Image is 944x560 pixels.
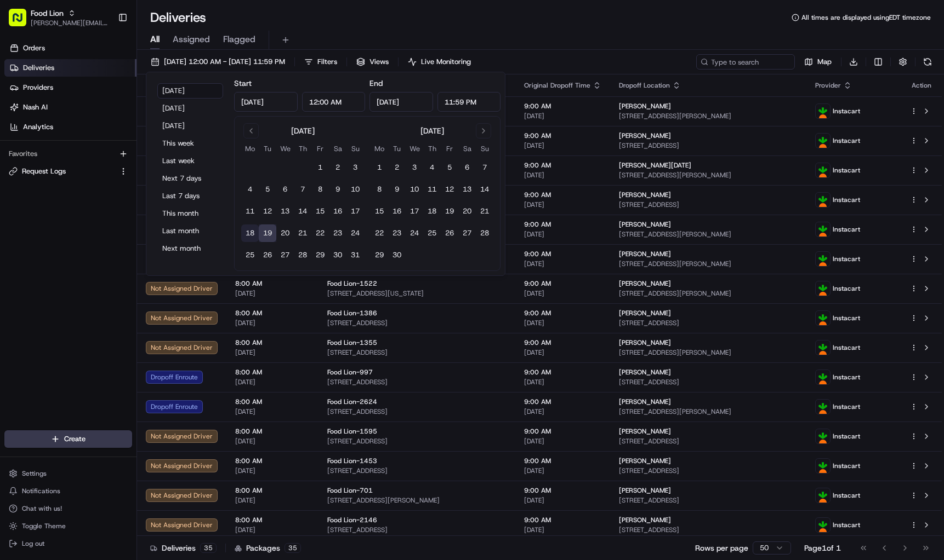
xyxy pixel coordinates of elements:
[109,186,133,194] span: Pylon
[406,143,423,154] th: Wednesday
[524,289,601,298] span: [DATE]
[329,159,346,176] button: 2
[815,81,841,90] span: Provider
[371,224,388,242] button: 22
[259,181,276,198] button: 5
[22,487,60,495] span: Notifications
[388,246,406,264] button: 30
[186,108,200,121] button: Start new chat
[4,145,132,163] div: Favorites
[371,246,388,264] button: 29
[241,246,259,264] button: 25
[327,437,507,446] span: [STREET_ADDRESS]
[259,143,276,154] th: Tuesday
[833,166,860,175] span: Instacart
[388,181,406,198] button: 9
[421,57,471,67] span: Live Monitoring
[441,181,458,198] button: 12
[524,279,601,288] span: 9:00 AM
[458,143,476,154] th: Saturday
[371,181,388,198] button: 8
[423,181,441,198] button: 11
[150,9,206,26] h1: Deliveries
[524,141,601,150] span: [DATE]
[235,378,310,386] span: [DATE]
[388,143,406,154] th: Tuesday
[327,309,377,317] span: Food Lion-1386
[619,526,798,534] span: [STREET_ADDRESS]
[241,181,259,198] button: 4
[524,319,601,327] span: [DATE]
[235,466,310,475] span: [DATE]
[619,397,671,406] span: [PERSON_NAME]
[619,289,798,298] span: [STREET_ADDRESS][PERSON_NAME]
[327,348,507,357] span: [STREET_ADDRESS]
[4,79,137,96] a: Providers
[23,83,53,93] span: Providers
[23,63,54,73] span: Deliveries
[619,378,798,386] span: [STREET_ADDRESS]
[23,102,48,112] span: Nash AI
[524,457,601,465] span: 9:00 AM
[346,203,364,220] button: 17
[441,203,458,220] button: 19
[329,203,346,220] button: 16
[346,181,364,198] button: 10
[157,136,223,151] button: This week
[29,71,181,82] input: Clear
[524,516,601,524] span: 9:00 AM
[524,368,601,377] span: 9:00 AM
[104,159,176,170] span: API Documentation
[458,224,476,242] button: 27
[833,343,860,352] span: Instacart
[276,203,294,220] button: 13
[327,496,507,505] span: [STREET_ADDRESS][PERSON_NAME]
[327,378,507,386] span: [STREET_ADDRESS]
[31,19,109,27] button: [PERSON_NAME][EMAIL_ADDRESS][DOMAIN_NAME]
[524,200,601,209] span: [DATE]
[619,407,798,416] span: [STREET_ADDRESS][PERSON_NAME]
[235,338,310,347] span: 8:00 AM
[235,397,310,406] span: 8:00 AM
[311,143,329,154] th: Friday
[243,123,259,138] button: Go to previous month
[241,143,259,154] th: Monday
[833,521,860,529] span: Instacart
[524,250,601,258] span: 9:00 AM
[235,368,310,377] span: 8:00 AM
[291,125,315,136] div: [DATE]
[329,143,346,154] th: Saturday
[4,430,132,448] button: Create
[406,203,423,220] button: 17
[619,81,670,90] span: Dropoff Location
[833,136,860,145] span: Instacart
[476,123,491,138] button: Go to next month
[403,54,476,70] button: Live Monitoring
[816,163,830,177] img: profile_instacart_ahold_partner.png
[302,92,366,112] input: Time
[235,486,310,495] span: 8:00 AM
[423,143,441,154] th: Thursday
[920,54,935,70] button: Refresh
[524,486,601,495] span: 9:00 AM
[388,224,406,242] button: 23
[311,224,329,242] button: 22
[7,154,88,174] a: 📗Knowledge Base
[804,542,841,553] div: Page 1 of 1
[294,181,311,198] button: 7
[371,143,388,154] th: Monday
[241,203,259,220] button: 11
[327,516,377,524] span: Food Lion-2146
[77,185,133,194] a: Powered byPylon
[524,259,601,268] span: [DATE]
[235,319,310,327] span: [DATE]
[524,131,601,140] span: 9:00 AM
[164,57,285,67] span: [DATE] 12:00 AM - [DATE] 11:59 PM
[619,427,671,436] span: [PERSON_NAME]
[833,195,860,204] span: Instacart
[437,92,501,112] input: Time
[235,496,310,505] span: [DATE]
[157,118,223,134] button: [DATE]
[4,518,132,534] button: Toggle Theme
